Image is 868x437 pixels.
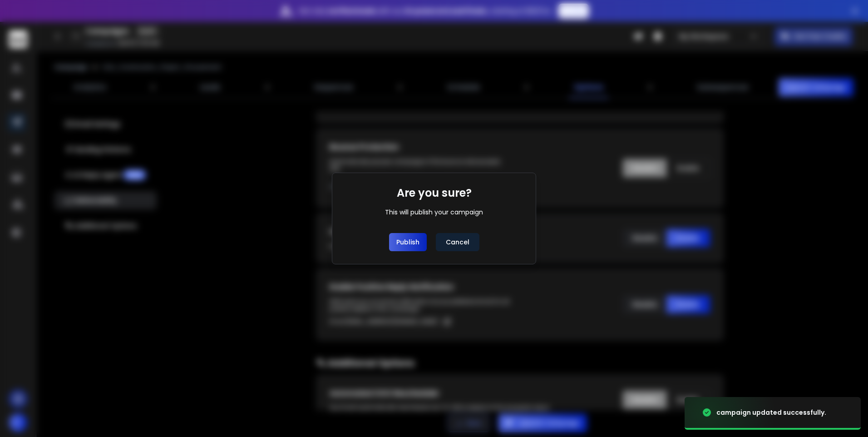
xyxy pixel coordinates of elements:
div: This will publish your campaign [385,208,483,217]
button: Publish [389,233,427,251]
button: Cancel [436,233,479,251]
div: campaign updated successfully. [716,408,826,417]
h1: Are you sure? [397,186,472,200]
